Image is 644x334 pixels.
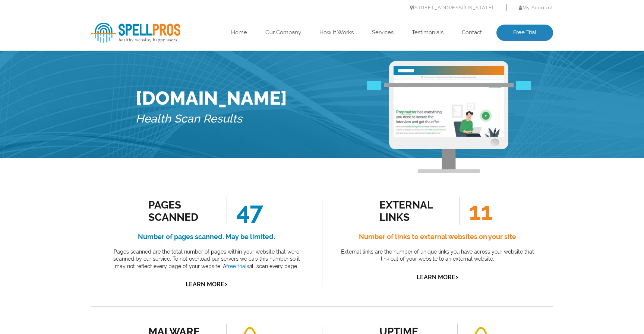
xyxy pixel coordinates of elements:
[108,248,305,270] p: Pages scanned are the total number of pages within your website that were scanned by our service....
[339,231,536,243] h4: Number of links to external websites on your site
[339,248,536,263] p: External links are the number of unique links you have across your website that link out of your ...
[224,279,227,289] span: >
[455,272,458,282] span: >
[226,263,247,269] a: free trial
[186,281,227,288] a: Learn More>
[136,109,287,129] h5: Health Scan Results
[389,61,508,173] img: Free Webiste Analysis
[459,197,493,225] span: 11
[108,231,305,243] h4: Number of pages scanned. May be limited.
[148,199,216,223] div: Pages Scanned
[394,75,504,137] img: Free Website Analysis
[367,93,531,102] img: Free Webiste Analysis
[417,274,458,281] a: Learn More>
[227,197,263,225] span: 47
[136,87,287,109] h1: [DOMAIN_NAME]
[379,199,447,223] div: external links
